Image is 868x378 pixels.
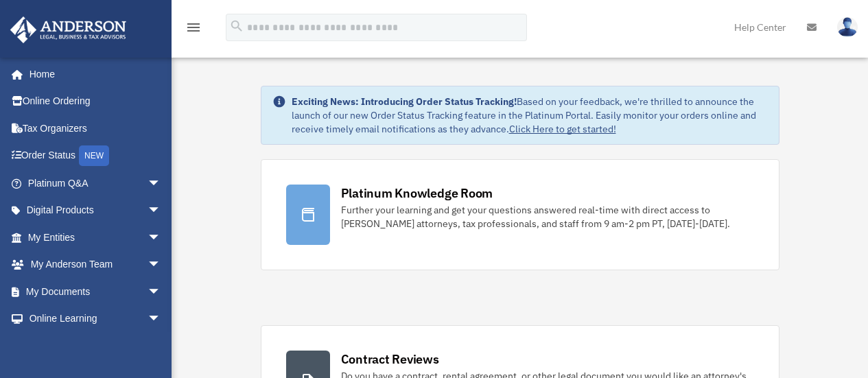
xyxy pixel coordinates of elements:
[185,19,202,36] i: menu
[10,142,182,170] a: Order StatusNEW
[148,278,175,306] span: arrow_drop_down
[229,19,244,34] i: search
[148,197,175,225] span: arrow_drop_down
[10,305,182,333] a: Online Learningarrow_drop_down
[261,159,779,270] a: Platinum Knowledge Room Further your learning and get your questions answered real-time with dire...
[292,95,517,108] strong: Exciting News: Introducing Order Status Tracking!
[10,251,182,279] a: My Anderson Teamarrow_drop_down
[341,185,493,202] div: Platinum Knowledge Room
[837,17,858,37] img: User Pic
[148,251,175,279] span: arrow_drop_down
[10,169,182,197] a: Platinum Q&Aarrow_drop_down
[10,197,182,224] a: Digital Productsarrow_drop_down
[10,115,182,142] a: Tax Organizers
[185,24,202,36] a: menu
[148,305,175,333] span: arrow_drop_down
[10,224,182,251] a: My Entitiesarrow_drop_down
[341,351,439,368] div: Contract Reviews
[6,16,130,43] img: Anderson Advisors Platinum Portal
[148,169,175,198] span: arrow_drop_down
[292,95,768,136] div: Based on your feedback, we're thrilled to announce the launch of our new Order Status Tracking fe...
[148,224,175,252] span: arrow_drop_down
[10,60,175,88] a: Home
[509,123,616,135] a: Click Here to get started!
[10,278,182,305] a: My Documentsarrow_drop_down
[10,88,182,115] a: Online Ordering
[341,203,754,231] div: Further your learning and get your questions answered real-time with direct access to [PERSON_NAM...
[79,145,109,166] div: NEW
